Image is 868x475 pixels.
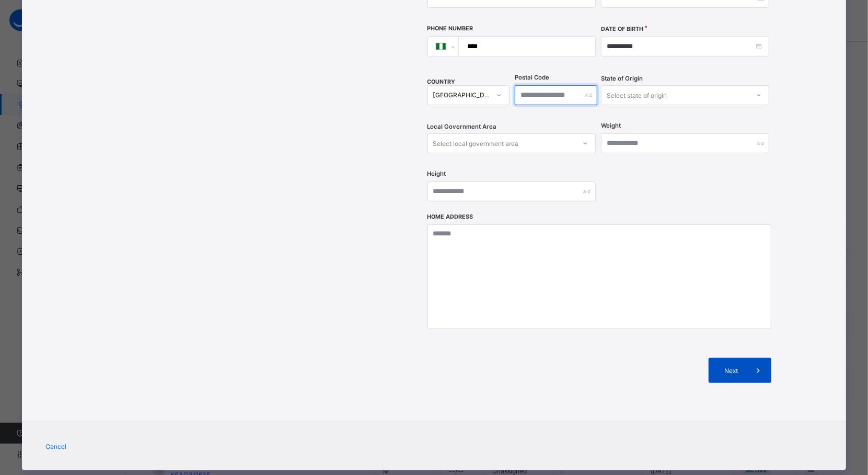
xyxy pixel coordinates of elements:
[515,74,549,81] label: Postal Code
[433,133,519,153] div: Select local government area
[427,123,497,130] span: Local Government Area
[427,170,446,177] label: Height
[601,122,621,129] label: Weight
[433,92,491,99] div: [GEOGRAPHIC_DATA]
[601,26,643,32] label: Date of Birth
[427,213,473,220] label: Home Address
[427,25,473,32] label: Phone Number
[607,85,667,105] div: Select state of origin
[601,75,643,82] span: State of Origin
[716,367,746,375] span: Next
[45,443,66,450] span: Cancel
[427,78,456,85] span: COUNTRY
